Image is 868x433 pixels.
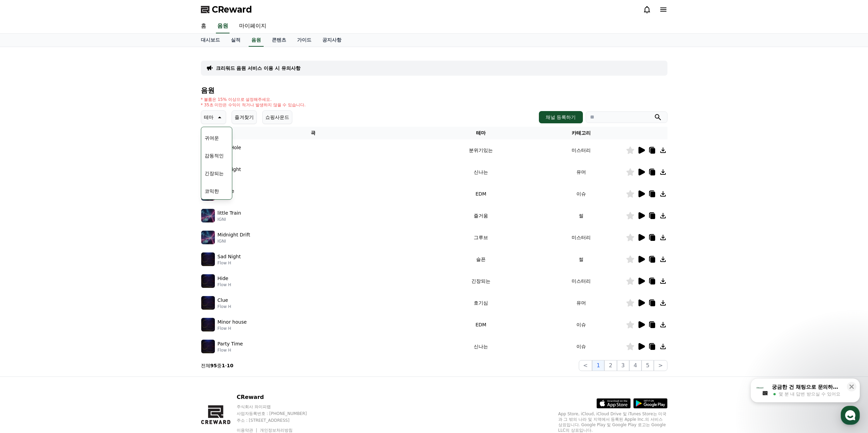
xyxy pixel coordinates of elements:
[317,34,347,47] a: 공지사항
[45,216,88,233] a: 대화
[425,127,536,139] th: 테마
[425,227,536,248] td: 그루브
[216,19,230,33] a: 음원
[536,336,626,357] td: 이슈
[2,216,45,233] a: 홈
[218,319,247,326] p: Minor house
[201,340,215,353] img: music
[201,127,426,139] th: 곡
[201,231,215,244] img: music
[218,231,250,238] p: Midnight Drift
[88,216,131,233] a: 설정
[204,112,214,122] p: 테마
[262,110,292,124] button: 쇼핑사운드
[592,360,604,371] button: 1
[227,363,233,368] strong: 10
[225,34,246,47] a: 실적
[425,183,536,205] td: EDM
[201,110,226,124] button: 테마
[218,217,241,222] p: IGNI
[201,362,234,369] p: 전체 중 -
[218,304,231,309] p: Flow H
[558,411,667,433] p: App Store, iCloud, iCloud Drive 및 iTunes Store는 미국과 그 밖의 나라 및 지역에서 등록된 Apple Inc.의 서비스 상표입니다. Goo...
[629,360,642,371] button: 4
[642,360,654,371] button: 5
[536,270,626,292] td: 미스터리
[201,252,215,266] img: music
[202,148,226,163] button: 감동적인
[216,65,300,72] a: 크리워드 음원 서비스 이용 시 유의사항
[195,34,225,47] a: 대시보드
[201,274,215,288] img: music
[237,393,320,401] p: CReward
[425,270,536,292] td: 긴장되는
[536,227,626,248] td: 미스터리
[425,161,536,183] td: 신나는
[536,314,626,336] td: 이슈
[218,253,241,260] p: Sad Night
[292,34,317,47] a: 가이드
[654,360,667,371] button: >
[536,248,626,270] td: 썰
[536,183,626,205] td: 이슈
[579,360,592,371] button: <
[218,210,241,217] p: little Train
[222,363,225,368] strong: 1
[201,102,306,108] p: * 35초 미만은 수익이 적거나 발생하지 않을 수 있습니다.
[234,19,272,33] a: 마이페이지
[237,428,258,433] a: 이용약관
[539,111,583,123] button: 채널 등록하기
[536,161,626,183] td: 유머
[202,184,222,199] button: 코믹한
[237,411,320,416] p: 사업자등록번호 : [PHONE_NUMBER]
[21,226,26,232] span: 홈
[218,297,228,304] p: Clue
[201,87,667,94] h4: 음원
[604,360,617,371] button: 2
[218,166,241,173] p: Moonlight
[212,4,252,15] span: CReward
[232,110,257,124] button: 즐겨찾기
[218,340,243,347] p: Party Time
[617,360,629,371] button: 3
[218,260,241,266] p: Flow H
[425,314,536,336] td: EDM
[218,347,243,353] p: Flow H
[201,296,215,310] img: music
[425,248,536,270] td: 슬픈
[425,292,536,314] td: 호기심
[425,139,536,161] td: 분위기있는
[260,428,293,433] a: 개인정보처리방침
[201,97,306,102] p: * 볼륨은 15% 이상으로 설정해주세요.
[249,34,264,47] a: 음원
[218,282,231,288] p: Flow H
[266,34,292,47] a: 콘텐츠
[536,127,626,139] th: 카테고리
[201,209,215,222] img: music
[425,336,536,357] td: 신나는
[425,205,536,227] td: 즐거움
[202,130,222,145] button: 귀여운
[237,418,320,423] p: 주소 : [STREET_ADDRESS]
[105,226,114,232] span: 설정
[536,292,626,314] td: 유머
[201,4,252,15] a: CReward
[218,275,229,282] p: Hide
[218,238,250,244] p: IGNI
[210,363,217,368] strong: 95
[202,166,226,181] button: 긴장되는
[536,205,626,227] td: 썰
[536,139,626,161] td: 미스터리
[237,404,320,409] p: 주식회사 와이피랩
[62,227,71,232] span: 대화
[195,19,212,33] a: 홈
[201,318,215,331] img: music
[218,326,247,331] p: Flow H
